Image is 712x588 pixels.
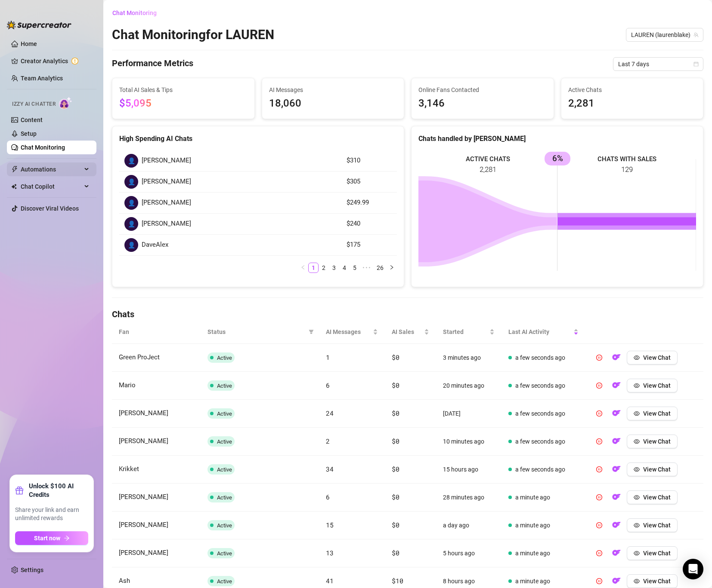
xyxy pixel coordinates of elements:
[634,550,640,556] span: eye
[347,198,392,208] article: $249.99
[610,440,623,447] a: OF
[610,490,623,504] button: OF
[21,205,79,212] a: Discover Viral Videos
[501,320,585,344] th: Last AI Activity
[11,166,18,173] span: thunderbolt
[612,576,621,585] img: OF
[515,578,550,585] span: a minute ago
[309,263,318,273] a: 1
[34,535,60,542] span: Start now
[392,437,399,445] span: $0
[217,522,232,529] span: Active
[515,438,565,445] span: a few seconds ago
[515,354,565,361] span: a few seconds ago
[643,550,671,557] span: View Chat
[392,465,399,473] span: $0
[568,85,697,95] span: Active Chats
[612,548,621,557] img: OF
[436,511,501,539] td: a day ago
[612,437,621,445] img: OF
[217,550,232,557] span: Active
[119,409,168,417] span: [PERSON_NAME]
[21,180,82,193] span: Chat Copilot
[142,156,191,166] span: [PERSON_NAME]
[612,381,621,389] img: OF
[21,130,37,137] a: Setup
[634,466,640,472] span: eye
[7,21,71,29] img: logo-BBDzfeDw.svg
[634,355,640,361] span: eye
[610,518,623,532] button: OF
[392,493,399,501] span: $0
[207,327,305,337] span: Status
[15,531,88,545] button: Start nowarrow-right
[643,382,671,389] span: View Chat
[508,327,572,337] span: Last AI Activity
[392,409,399,417] span: $0
[329,263,339,273] a: 3
[568,95,697,112] span: 2,281
[610,468,623,475] a: OF
[418,133,696,144] div: Chats handled by [PERSON_NAME]
[392,548,399,557] span: $0
[112,320,201,344] th: Fan
[119,353,160,361] span: Green ProJect
[385,320,436,344] th: AI Sales
[693,61,699,67] span: calendar
[112,6,164,20] button: Chat Monitoring
[347,240,392,250] article: $175
[15,486,24,495] span: gift
[142,177,191,187] span: [PERSON_NAME]
[350,263,359,273] a: 5
[392,576,403,585] span: $10
[347,219,392,229] article: $240
[21,54,90,68] a: Creator Analytics exclamation-circle
[387,263,397,273] li: Next Page
[643,578,671,585] span: View Chat
[631,28,698,41] span: ️‍LAUREN (laurenblake)
[436,428,501,456] td: 10 minutes ago
[596,466,602,472] span: pause-circle
[436,484,501,511] td: 28 minutes ago
[627,518,678,532] button: View Chat
[217,383,232,389] span: Active
[515,494,550,501] span: a minute ago
[64,535,70,541] span: arrow-right
[326,437,330,445] span: 2
[436,320,501,344] th: Started
[119,549,168,557] span: [PERSON_NAME]
[443,327,488,337] span: Started
[643,522,671,529] span: View Chat
[269,85,397,95] span: AI Messages
[610,574,623,588] button: OF
[124,175,138,189] div: 👤
[307,325,316,338] span: filter
[119,465,139,473] span: Krikket
[326,409,333,417] span: 24
[610,407,623,420] button: OF
[119,97,152,109] span: $5,095
[389,265,394,270] span: right
[436,372,501,400] td: 20 minutes ago
[627,546,678,560] button: View Chat
[309,329,314,334] span: filter
[217,355,232,361] span: Active
[119,85,248,95] span: Total AI Sales & Tips
[350,263,360,273] li: 5
[21,144,65,151] a: Chat Monitoring
[643,410,671,417] span: View Chat
[326,327,371,337] span: AI Messages
[436,539,501,567] td: 5 hours ago
[515,522,550,529] span: a minute ago
[596,522,602,528] span: pause-circle
[612,493,621,501] img: OF
[392,327,422,337] span: AI Sales
[610,356,623,363] a: OF
[29,482,88,499] strong: Unlock $100 AI Credits
[119,521,168,529] span: [PERSON_NAME]
[627,379,678,392] button: View Chat
[643,438,671,445] span: View Chat
[392,381,399,389] span: $0
[112,57,193,71] h4: Performance Metrics
[610,379,623,392] button: OF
